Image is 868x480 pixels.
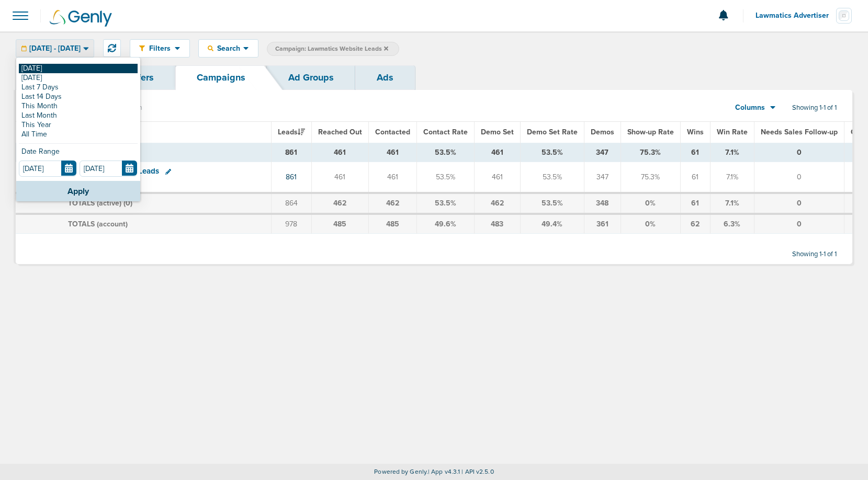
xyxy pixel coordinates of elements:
span: Needs Sales Follow-up [761,128,838,136]
td: 461 [368,143,416,162]
span: Demos [591,128,614,136]
a: Ad Groups [267,65,355,90]
td: 75.3% [621,162,680,193]
td: 485 [368,214,416,234]
td: 861 [271,143,311,162]
span: Reached Out [318,128,362,136]
img: Genly [50,10,112,27]
span: Leads [278,128,305,136]
td: TOTALS [62,143,271,162]
td: 0% [621,214,680,234]
td: 461 [368,162,416,193]
td: 461 [474,162,520,193]
td: 864 [271,193,311,214]
a: This Month [19,101,138,111]
td: 7.1% [710,162,754,193]
a: [DATE] [19,73,138,83]
td: 53.5% [520,143,584,162]
td: 461 [474,143,520,162]
span: Win Rate [717,128,748,136]
td: 7.1% [710,193,754,214]
a: [DATE] [19,64,138,73]
td: 61 [680,193,710,214]
td: TOTALS (account) [62,214,271,234]
span: Filters [145,44,175,53]
a: Ads [355,65,415,90]
td: 978 [271,214,311,234]
td: 485 [311,214,368,234]
td: 361 [584,214,621,234]
span: Showing 1-1 of 1 [792,250,837,259]
span: Showing 1-1 of 1 [792,104,837,112]
span: Search [213,44,243,53]
td: 462 [311,193,368,214]
a: Campaigns [175,65,267,90]
td: 347 [584,143,621,162]
td: 53.5% [416,162,474,193]
span: Lawmatics Advertiser [756,12,836,19]
td: 6.3% [710,214,754,234]
td: 49.4% [520,214,584,234]
button: Apply [16,181,140,201]
span: [DATE] - [DATE] [29,45,81,52]
td: 461 [311,143,368,162]
span: | App v4.3.1 [428,468,460,475]
span: Columns [735,102,765,113]
td: 61 [680,162,710,193]
a: All Time [19,130,138,139]
span: | API v2.5.0 [461,468,493,475]
span: Contacted [375,128,410,136]
td: 49.6% [416,214,474,234]
td: 462 [368,193,416,214]
span: 0 [126,199,130,208]
span: Contact Rate [423,128,468,136]
a: Last Month [19,111,138,120]
td: 53.5% [416,143,474,162]
span: Wins [687,128,704,136]
a: 861 [286,173,297,181]
td: TOTALS (active) ( ) [62,193,271,214]
span: Demo Set Rate [527,128,578,136]
td: 61 [680,143,710,162]
td: 0 [754,143,844,162]
td: 461 [311,162,368,193]
span: Campaign: Lawmatics Website Leads [275,44,388,53]
span: Demo Set [481,128,514,136]
a: Last 7 Days [19,83,138,92]
td: 462 [474,193,520,214]
td: 62 [680,214,710,234]
td: 53.5% [520,162,584,193]
td: 53.5% [520,193,584,214]
div: Date Range [19,148,138,161]
td: 483 [474,214,520,234]
span: Show-up Rate [627,128,674,136]
td: 0 [754,162,844,193]
a: Dashboard [16,65,106,90]
td: 0% [621,193,680,214]
a: Last 14 Days [19,92,138,101]
td: 53.5% [416,193,474,214]
td: 348 [584,193,621,214]
td: 0 [754,193,844,214]
td: 75.3% [621,143,680,162]
a: Offers [106,65,175,90]
td: 0 [754,214,844,234]
a: This Year [19,120,138,130]
td: 7.1% [710,143,754,162]
td: 347 [584,162,621,193]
